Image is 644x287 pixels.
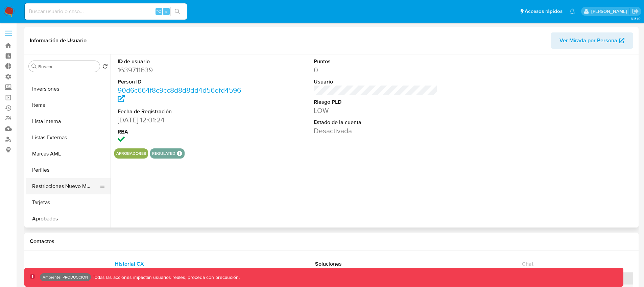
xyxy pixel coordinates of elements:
button: Volver al orden por defecto [102,64,108,71]
button: Ver Mirada por Persona [551,32,633,49]
button: Lista Interna [26,113,111,129]
span: Chat [522,260,533,268]
dt: ID de usuario [118,58,242,65]
dt: RBA [118,128,242,136]
dt: Estado de la cuenta [314,119,438,126]
a: Salir [632,8,639,15]
span: Soluciones [315,260,342,268]
dd: [DATE] 12:01:24 [118,115,242,125]
dt: Person ID [118,78,242,86]
dd: LOW [314,106,438,115]
button: Inversiones [26,81,111,97]
button: Items [26,97,111,113]
button: search-icon [170,7,184,16]
button: Aprobados [26,211,111,227]
dd: 0 [314,65,438,75]
dt: Usuario [314,78,438,86]
dd: Desactivada [314,126,438,136]
input: Buscar usuario o caso... [25,7,187,16]
a: Notificaciones [569,8,575,14]
a: 90d6c664f8c9cc8d8d8dd4d56efd4596 [118,85,241,104]
span: Historial CX [115,260,144,268]
button: Marcas AML [26,146,111,162]
dt: Fecha de Registración [118,108,242,115]
dt: Puntos [314,58,438,65]
button: Listas Externas [26,129,111,146]
dd: 1639711639 [118,65,242,75]
button: regulated [152,152,175,155]
p: federico.falavigna@mercadolibre.com [591,8,629,15]
p: Ambiente: PRODUCCIÓN [43,276,88,279]
button: Restricciones Nuevo Mundo [26,178,105,194]
button: Aprobadores [116,152,146,155]
p: Todas las acciones impactan usuarios reales, proceda con precaución. [91,274,240,281]
dt: Riesgo PLD [314,98,438,106]
button: Tarjetas [26,194,111,211]
span: ⌥ [156,8,161,15]
span: Accesos rápidos [525,8,563,15]
h1: Información de Usuario [30,37,87,44]
button: Perfiles [26,162,111,178]
span: s [165,8,167,15]
h1: Contactos [30,238,633,245]
input: Buscar [38,64,97,70]
span: Ver Mirada por Persona [559,32,617,49]
button: Buscar [31,64,37,69]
